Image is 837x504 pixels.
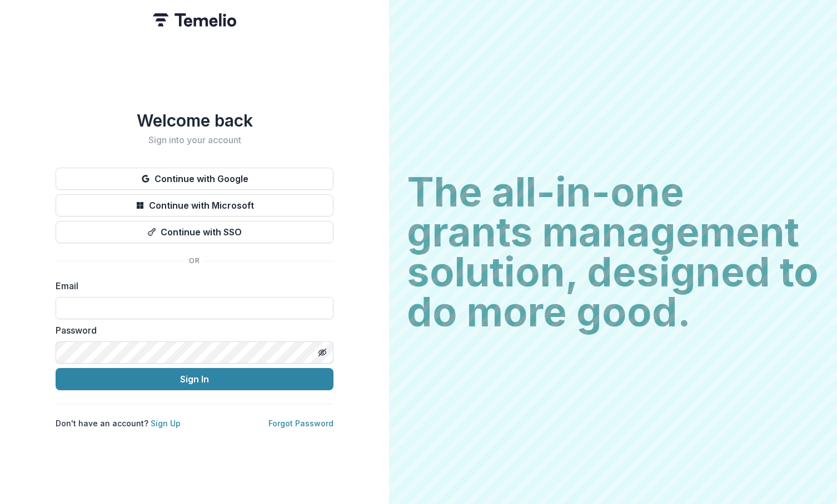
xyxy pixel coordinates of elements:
[56,135,333,145] h2: Sign into your account
[153,13,236,27] img: Temelio
[56,168,333,190] button: Continue with Google
[151,419,181,428] a: Sign Up
[313,344,331,361] button: Toggle password visibility
[268,419,333,428] a: Forgot Password
[56,194,333,216] button: Continue with Microsoft
[56,368,333,390] button: Sign In
[56,324,327,337] label: Password
[56,110,333,130] h1: Welcome back
[56,221,333,243] button: Continue with SSO
[56,417,181,429] p: Don't have an account?
[56,279,327,293] label: Email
